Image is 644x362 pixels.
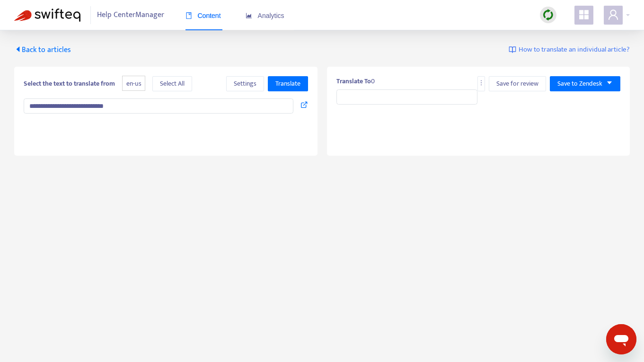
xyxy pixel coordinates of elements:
[234,79,256,89] span: Settings
[496,79,538,89] span: Save for review
[122,76,145,91] span: en-us
[509,44,630,55] a: How to translate an individual article?
[185,12,221,19] span: Content
[336,76,621,86] div: 0
[246,12,252,19] span: area-chart
[226,76,264,91] button: Settings
[509,46,516,53] img: image-link
[478,79,485,86] span: more
[14,45,22,53] span: caret-left
[489,76,546,91] button: Save for review
[275,79,300,89] span: Translate
[336,76,371,87] b: Translate To
[550,76,620,91] button: Save to Zendeskcaret-down
[608,9,619,20] span: user
[160,79,185,89] span: Select All
[477,76,485,91] button: more
[24,78,115,89] b: Select the text to translate from
[97,6,164,24] span: Help Center Manager
[606,79,613,86] span: caret-down
[606,324,636,354] iframe: Button to launch messaging window
[246,12,284,19] span: Analytics
[557,79,602,89] span: Save to Zendesk
[152,76,192,91] button: Select All
[268,76,308,91] button: Translate
[542,9,554,21] img: sync.dc5367851b00ba804db3.png
[578,9,590,20] span: appstore
[185,12,192,19] span: book
[14,9,80,22] img: Swifteq
[519,44,630,55] span: How to translate an individual article?
[14,44,71,56] span: Back to articles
